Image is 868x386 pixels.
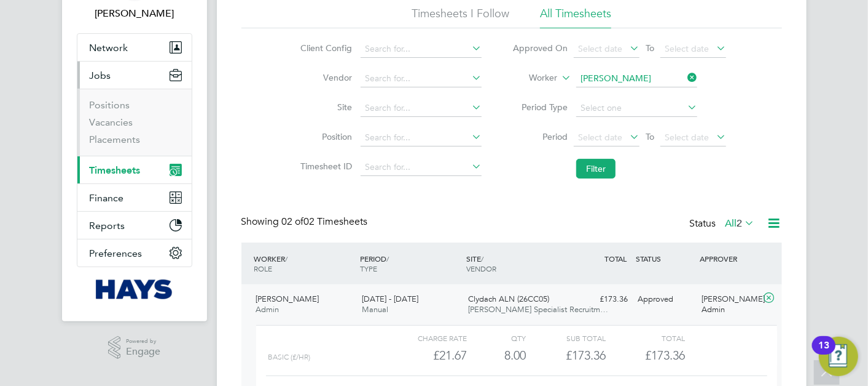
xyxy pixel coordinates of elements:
[90,116,133,128] a: Vacancies
[90,42,128,54] span: Network
[77,156,192,183] button: Timesheets
[690,215,757,233] div: Status
[268,353,311,361] span: Basic (£/HR)
[467,345,526,366] div: 8.00
[512,131,568,142] label: Period
[90,247,143,259] span: Preferences
[468,294,549,304] span: Clydach ALN (26CC05)
[412,6,509,28] li: Timesheets I Follow
[481,254,483,263] span: /
[502,72,557,84] label: Worker
[90,220,125,231] span: Reports
[578,43,622,54] span: Select date
[468,304,608,315] span: [PERSON_NAME] Specialist Recruitm…
[90,192,124,204] span: Finance
[297,102,352,113] label: Site
[126,336,160,347] span: Powered by
[90,164,141,176] span: Timesheets
[77,62,192,89] button: Jobs
[361,70,482,87] input: Search for...
[576,159,616,179] button: Filter
[362,304,388,315] span: Manual
[361,100,482,117] input: Search for...
[357,247,463,279] div: PERIOD
[282,215,368,228] span: 02 Timesheets
[90,99,130,111] a: Positions
[466,263,496,273] span: VENDOR
[467,331,526,345] div: QTY
[297,72,352,83] label: Vendor
[297,131,352,142] label: Position
[360,263,377,273] span: TYPE
[737,217,743,230] span: 2
[361,41,482,58] input: Search for...
[569,289,633,310] div: £173.36
[286,254,288,263] span: /
[77,279,192,299] a: Go to home page
[96,279,173,299] img: hays-logo-retina.png
[540,6,611,28] li: All Timesheets
[512,42,568,54] label: Approved On
[387,331,466,345] div: Charge rate
[512,102,568,113] label: Period Type
[642,129,658,145] span: To
[282,215,304,228] span: 02 of
[126,347,160,357] span: Engage
[605,254,627,263] span: TOTAL
[77,212,192,239] button: Reports
[297,161,352,172] label: Timesheet ID
[526,331,606,345] div: Sub Total
[665,132,709,143] span: Select date
[526,345,606,366] div: £173.36
[578,132,622,143] span: Select date
[241,215,370,228] div: Showing
[725,217,755,230] label: All
[361,129,482,147] input: Search for...
[463,247,569,279] div: SITE
[254,263,273,273] span: ROLE
[697,247,760,270] div: APPROVER
[633,247,697,270] div: STATUS
[256,294,319,304] span: [PERSON_NAME]
[77,184,192,211] button: Finance
[362,294,418,304] span: [DATE] - [DATE]
[819,337,858,376] button: Open Resource Center, 13 new notifications
[90,134,141,145] a: Placements
[297,42,352,54] label: Client Config
[665,43,709,54] span: Select date
[576,70,697,87] input: Search for...
[77,6,192,21] span: Joe Gladstone
[90,70,111,81] span: Jobs
[387,345,466,366] div: £21.67
[697,289,760,320] div: [PERSON_NAME] Admin
[361,159,482,176] input: Search for...
[576,100,697,117] input: Select one
[77,239,192,267] button: Preferences
[77,89,192,156] div: Jobs
[606,331,685,345] div: Total
[642,40,658,56] span: To
[108,336,160,360] a: Powered byEngage
[251,247,358,279] div: WORKER
[645,348,685,363] span: £173.36
[77,34,192,61] button: Network
[818,345,829,361] div: 13
[633,289,697,310] div: Approved
[386,254,389,263] span: /
[256,304,280,315] span: Admin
